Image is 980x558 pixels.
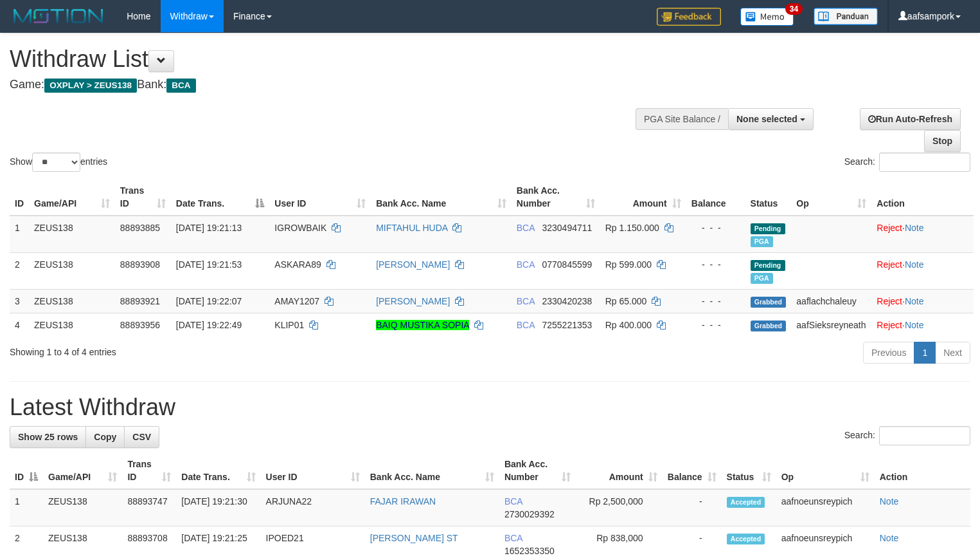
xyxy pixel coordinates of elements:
span: Marked by aafnoeunsreypich [751,236,773,247]
div: - - - [691,258,740,271]
td: 88893747 [122,489,176,526]
th: Trans ID: activate to sort column ascending [122,452,176,489]
td: · [871,216,974,253]
th: Op: activate to sort column ascending [791,179,871,216]
th: ID: activate to sort column descending [10,452,43,489]
td: · [871,289,974,313]
span: Copy 3230494711 to clipboard [542,223,592,233]
a: CSV [124,426,159,448]
th: Game/API: activate to sort column ascending [29,179,115,216]
a: 1 [914,342,936,364]
span: Rp 400.000 [605,320,652,330]
span: Copy 2330420238 to clipboard [542,296,592,306]
select: Showentries [32,153,80,172]
input: Search: [879,426,970,445]
th: Bank Acc. Number: activate to sort column ascending [499,452,576,489]
a: Show 25 rows [10,426,86,448]
span: BCA [517,296,535,306]
img: Button%20Memo.svg [740,8,794,26]
a: Stop [924,130,961,152]
span: Accepted [727,497,765,508]
span: 34 [785,3,803,15]
a: Copy [85,426,125,448]
span: [DATE] 19:22:07 [176,296,242,306]
td: aaflachchaleuy [791,289,871,313]
span: Rp 599.000 [605,259,652,270]
a: Run Auto-Refresh [860,108,961,130]
a: Previous [863,342,914,364]
img: panduan.png [814,8,878,25]
label: Search: [844,153,970,172]
a: Reject [877,320,902,330]
span: Marked by aafnoeunsreypich [751,273,773,284]
span: Pending [751,260,785,271]
td: ZEUS138 [29,252,115,289]
span: Copy 2730029392 to clipboard [504,509,555,519]
th: Bank Acc. Name: activate to sort column ascending [365,452,499,489]
span: BCA [517,223,535,233]
th: Trans ID: activate to sort column ascending [115,179,171,216]
span: BCA [504,533,522,543]
h1: Withdraw List [10,46,641,72]
td: 1 [10,216,29,253]
span: Accepted [727,534,765,544]
a: Note [905,223,924,233]
span: 88893908 [120,259,160,270]
th: Amount: activate to sort column ascending [600,179,686,216]
a: Reject [877,296,902,306]
a: [PERSON_NAME] ST [370,533,458,543]
th: Balance [686,179,745,216]
th: Op: activate to sort column ascending [776,452,875,489]
span: AMAY1207 [274,296,319,306]
span: Copy 7255221353 to clipboard [542,320,592,330]
a: MIFTAHUL HUDA [376,223,447,233]
span: Pending [751,223,785,234]
th: User ID: activate to sort column ascending [269,179,371,216]
span: BCA [517,320,535,330]
a: Reject [877,223,902,233]
div: - - - [691,221,740,234]
span: Copy 1652353350 to clipboard [504,546,555,556]
th: Bank Acc. Number: activate to sort column ascending [512,179,600,216]
span: Show 25 rows [18,432,78,442]
td: ARJUNA22 [261,489,365,526]
span: Grabbed [751,321,787,331]
button: None selected [728,108,814,130]
a: [PERSON_NAME] [376,259,450,270]
span: BCA [504,496,522,507]
a: BAIQ MUSTIKA SOPIA [376,320,469,330]
td: [DATE] 19:21:30 [176,489,260,526]
span: [DATE] 19:22:49 [176,320,242,330]
td: Rp 2,500,000 [576,489,662,526]
a: Note [880,496,899,507]
div: Showing 1 to 4 of 4 entries [10,340,398,358]
span: Rp 65.000 [605,296,647,306]
span: OXPLAY > ZEUS138 [44,79,137,93]
th: Game/API: activate to sort column ascending [43,452,122,489]
label: Search: [844,426,970,445]
span: KLIP01 [274,320,304,330]
label: Show entries [10,153,107,172]
a: [PERSON_NAME] [376,296,450,306]
input: Search: [879,153,970,172]
h4: Game: Bank: [10,79,641,91]
span: BCA [166,79,195,93]
a: Reject [877,259,902,270]
td: ZEUS138 [43,489,122,526]
th: Amount: activate to sort column ascending [576,452,662,489]
span: BCA [517,259,535,270]
td: 1 [10,489,43,526]
a: Note [905,259,924,270]
a: Next [935,342,970,364]
div: - - - [691,319,740,331]
span: 88893885 [120,223,160,233]
span: Rp 1.150.000 [605,223,659,233]
td: ZEUS138 [29,289,115,313]
a: Note [880,533,899,543]
span: Copy [94,432,116,442]
span: ASKARA89 [274,259,321,270]
a: Note [905,320,924,330]
span: Grabbed [751,297,787,308]
h1: Latest Withdraw [10,395,970,420]
div: - - - [691,295,740,308]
